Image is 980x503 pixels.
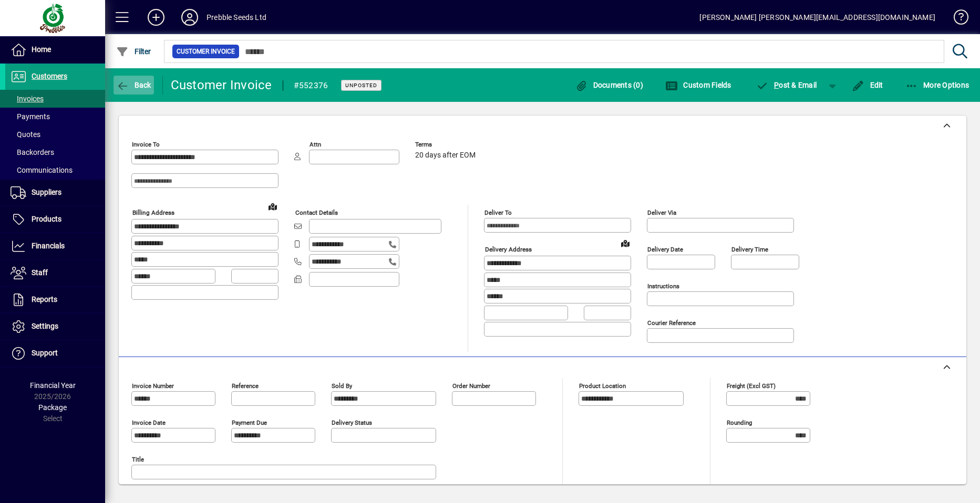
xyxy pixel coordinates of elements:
a: Invoices [5,90,105,108]
span: Terms [415,141,478,148]
mat-label: Invoice To [132,141,160,148]
button: More Options [903,76,972,95]
button: Filter [114,42,154,61]
mat-label: Courier Reference [647,319,696,327]
span: Invoices [11,95,44,103]
span: Customers [32,72,67,80]
span: Payments [11,112,50,121]
button: Back [114,76,154,95]
a: Suppliers [5,180,105,206]
mat-label: Product location [579,382,626,390]
span: Home [32,45,51,54]
a: Support [5,340,105,366]
a: Financials [5,233,105,259]
span: Custom Fields [665,81,731,89]
span: Settings [32,322,58,330]
span: Backorders [11,148,54,156]
mat-label: Delivery date [647,246,683,253]
span: Documents (0) [575,81,643,89]
mat-label: Attn [310,141,321,148]
a: Home [5,37,105,63]
div: Customer Invoice [171,77,272,93]
a: Reports [5,287,105,313]
mat-label: Delivery time [731,246,768,253]
span: Communications [11,166,73,174]
mat-label: Payment due [232,419,267,426]
mat-label: Freight (excl GST) [727,382,776,390]
button: Documents (0) [572,76,646,95]
button: Add [139,8,173,27]
button: Post & Email [751,76,822,95]
span: ost & Email [756,81,817,89]
span: Financial Year [30,381,76,390]
mat-label: Invoice date [132,419,166,426]
mat-label: Invoice number [132,382,174,390]
a: Backorders [5,143,105,161]
span: Unposted [345,82,377,89]
span: Reports [32,295,57,303]
mat-label: Instructions [647,282,679,290]
a: Communications [5,161,105,179]
a: Payments [5,108,105,125]
a: Products [5,206,105,233]
mat-label: Sold by [332,382,352,390]
span: Staff [32,268,48,277]
span: Suppliers [32,188,61,196]
span: Edit [852,81,883,89]
span: Customer Invoice [177,46,235,57]
mat-label: Reference [232,382,259,390]
span: Package [38,403,67,412]
div: Prebble Seeds Ltd [207,9,266,26]
span: Filter [116,47,151,56]
span: Financials [32,242,65,250]
a: View on map [617,235,634,251]
button: Custom Fields [663,76,734,95]
button: Edit [849,76,886,95]
a: Knowledge Base [946,2,967,36]
span: P [774,81,779,89]
span: 20 days after EOM [415,151,476,160]
mat-label: Title [132,456,144,463]
a: Settings [5,313,105,340]
span: Products [32,215,61,223]
button: Profile [173,8,207,27]
span: More Options [905,81,969,89]
mat-label: Rounding [727,419,752,426]
a: Quotes [5,125,105,143]
span: Back [116,81,151,89]
mat-label: Delivery status [332,419,372,426]
a: Staff [5,260,105,286]
div: [PERSON_NAME] [PERSON_NAME][EMAIL_ADDRESS][DOMAIN_NAME] [699,9,935,26]
span: Quotes [11,130,40,139]
mat-label: Deliver via [647,209,676,216]
a: View on map [264,198,281,215]
app-page-header-button: Back [105,76,163,95]
mat-label: Order number [452,382,490,390]
span: Support [32,349,58,357]
div: #552376 [294,77,328,94]
mat-label: Deliver To [484,209,512,216]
